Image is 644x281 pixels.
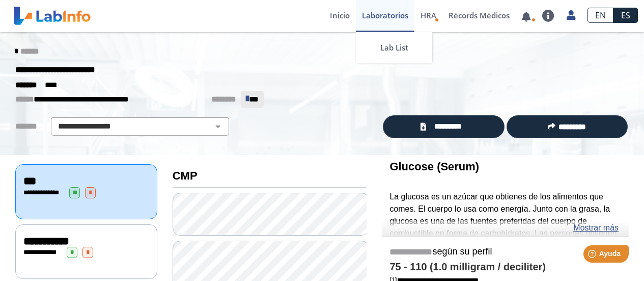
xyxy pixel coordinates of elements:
[356,32,432,63] a: Lab List
[173,169,198,182] b: CMP
[389,160,479,173] b: Glucose (Serum)
[421,10,436,20] span: HRA
[613,8,638,23] a: ES
[553,241,633,270] iframe: Help widget launcher
[389,246,621,258] h5: según su perfil
[573,222,619,234] a: Mostrar más
[587,8,613,23] a: EN
[389,261,621,273] h4: 75 - 110 (1.0 milligram / deciliter)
